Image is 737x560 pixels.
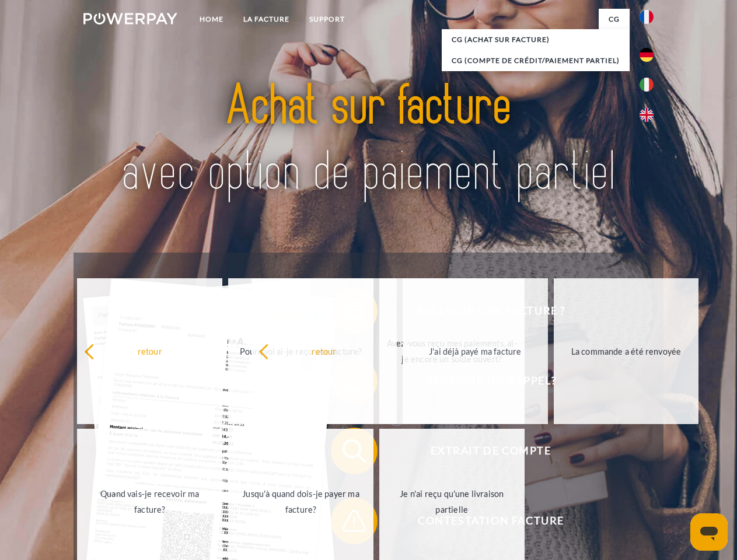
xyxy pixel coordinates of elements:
img: logo-powerpay-white.svg [83,13,177,24]
img: it [640,78,654,92]
div: Je n'ai reçu qu'une livraison partielle [386,486,518,517]
img: title-powerpay_fr.svg [111,56,626,223]
a: CG (achat sur facture) [442,29,630,50]
div: Pourquoi ai-je reçu une facture? [235,343,366,359]
div: Quand vais-je recevoir ma facture? [84,486,215,517]
a: CG [599,9,630,30]
div: retour [84,343,215,359]
a: Home [190,9,233,30]
div: Jusqu'à quand dois-je payer ma facture? [235,486,366,517]
div: retour [259,343,390,359]
img: en [640,108,654,122]
a: CG (Compte de crédit/paiement partiel) [442,50,630,71]
div: La commande a été renvoyée [561,343,692,359]
img: fr [640,10,654,24]
div: J'ai déjà payé ma facture [410,343,541,359]
img: de [640,48,654,62]
a: LA FACTURE [233,9,299,30]
a: Support [299,9,355,30]
iframe: Bouton de lancement de la fenêtre de messagerie [690,513,728,551]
